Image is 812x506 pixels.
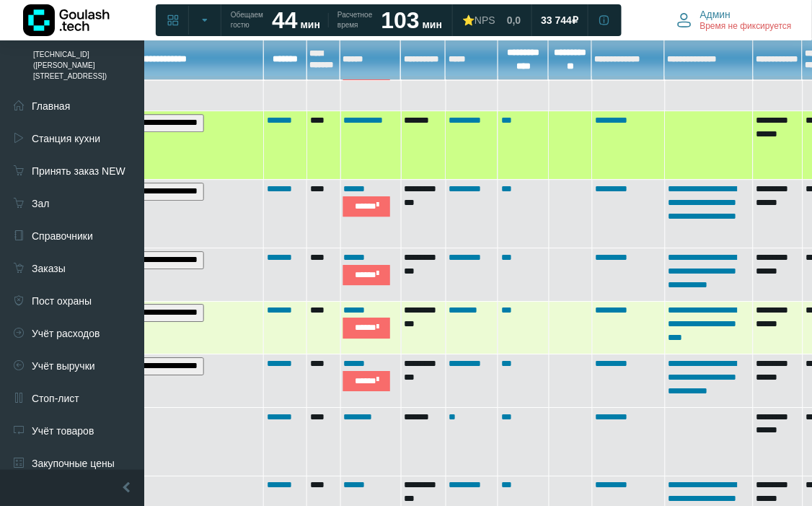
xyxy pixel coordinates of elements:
[272,7,298,33] strong: 44
[301,19,320,30] span: мин
[533,7,588,33] a: 33 744 ₽
[542,14,573,27] span: 33 744
[462,14,495,27] div: ⭐
[454,7,529,33] a: ⭐NPS 0,0
[668,5,800,35] button: Админ Время не фиксируется
[222,7,451,33] a: Обещаем гостю 44 мин Расчетное время 103 мин
[423,19,442,30] span: мин
[700,8,731,21] span: Админ
[381,7,420,33] strong: 103
[507,14,521,27] span: 0,0
[475,14,495,26] span: NPS
[23,4,110,36] img: Логотип компании Goulash.tech
[700,21,792,32] span: Время не фиксируется
[572,14,578,27] span: ₽
[231,10,263,30] span: Обещаем гостю
[337,10,372,30] span: Расчетное время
